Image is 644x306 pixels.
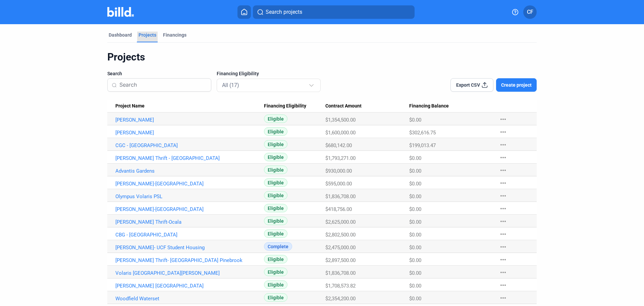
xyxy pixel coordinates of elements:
[325,283,356,289] span: $1,708,573.82
[115,206,264,212] a: [PERSON_NAME]-[GEOGRAPHIC_DATA]
[264,255,287,263] span: Eligible
[264,293,287,302] span: Eligible
[527,8,533,16] span: CF
[115,257,264,263] a: [PERSON_NAME] Thrift- [GEOGRAPHIC_DATA] Pinebrook
[325,117,356,123] span: $1,354,500.00
[115,103,145,109] span: Project Name
[115,283,264,289] a: [PERSON_NAME] [GEOGRAPHIC_DATA]
[499,268,507,276] mat-icon: more_horiz
[496,78,537,92] button: Create project
[450,78,493,92] button: Export CSV
[264,242,292,251] span: Complete
[409,130,436,136] span: $302,616.75
[139,32,156,38] div: Projects
[499,192,507,200] mat-icon: more_horiz
[409,270,421,276] span: $0.00
[266,8,302,16] span: Search projects
[325,142,352,148] span: $680,142.00
[264,166,287,174] span: Eligible
[264,103,306,109] span: Financing Eligibility
[325,245,356,251] span: $2,475,000.00
[499,154,507,162] mat-icon: more_horiz
[107,51,537,63] div: Projects
[264,191,287,200] span: Eligible
[523,5,537,19] button: CF
[499,256,507,264] mat-icon: more_horiz
[409,193,421,200] span: $0.00
[409,206,421,212] span: $0.00
[409,117,421,123] span: $0.00
[325,257,356,263] span: $2,897,500.00
[499,205,507,213] mat-icon: more_horiz
[325,168,352,174] span: $930,000.00
[264,140,287,148] span: Eligible
[499,141,507,149] mat-icon: more_horiz
[264,178,287,187] span: Eligible
[264,127,287,136] span: Eligible
[115,181,264,187] a: [PERSON_NAME]-[GEOGRAPHIC_DATA]
[325,103,409,109] div: Contract Amount
[115,270,264,276] a: Volaris [GEOGRAPHIC_DATA][PERSON_NAME]
[325,155,356,161] span: $1,793,271.00
[115,245,264,251] a: [PERSON_NAME]- UCF Student Housing
[409,142,436,148] span: $199,013.47
[499,243,507,251] mat-icon: more_horiz
[264,204,287,212] span: Eligible
[264,103,326,109] div: Financing Eligibility
[325,270,356,276] span: $1,836,708.00
[115,142,264,148] a: CGC - [GEOGRAPHIC_DATA]
[109,32,132,38] div: Dashboard
[107,70,122,77] span: Search
[325,219,356,225] span: $2,625,000.00
[499,115,507,123] mat-icon: more_horiz
[325,296,356,302] span: $2,354,200.00
[115,219,264,225] a: [PERSON_NAME] Thrift-Ocala
[499,230,507,238] mat-icon: more_horiz
[264,217,287,225] span: Eligible
[115,155,264,161] a: [PERSON_NAME] Thrift - [GEOGRAPHIC_DATA]
[409,103,449,109] span: Financing Balance
[325,232,356,238] span: $2,802,500.00
[499,294,507,302] mat-icon: more_horiz
[115,193,264,200] a: Olympus Volaris PSL
[325,206,352,212] span: $418,756.00
[325,193,356,200] span: $1,836,708.00
[499,281,507,289] mat-icon: more_horiz
[409,219,421,225] span: $0.00
[501,82,532,88] span: Create project
[499,217,507,225] mat-icon: more_horiz
[325,130,356,136] span: $1,600,000.00
[115,130,264,136] a: [PERSON_NAME]
[115,232,264,238] a: CBG - [GEOGRAPHIC_DATA]
[499,128,507,136] mat-icon: more_horiz
[115,117,264,123] a: [PERSON_NAME]
[115,168,264,174] a: Advantis Gardens
[499,179,507,187] mat-icon: more_horiz
[115,296,264,302] a: Woodfield Waterset
[409,168,421,174] span: $0.00
[253,5,415,19] button: Search projects
[409,103,492,109] div: Financing Balance
[409,245,421,251] span: $0.00
[325,181,352,187] span: $595,000.00
[456,82,480,88] span: Export CSV
[409,155,421,161] span: $0.00
[409,296,421,302] span: $0.00
[264,153,287,161] span: Eligible
[222,82,239,88] mat-select-trigger: All (17)
[217,70,259,77] span: Financing Eligibility
[264,229,287,238] span: Eligible
[409,232,421,238] span: $0.00
[499,166,507,174] mat-icon: more_horiz
[107,7,134,17] img: Billd Company Logo
[409,181,421,187] span: $0.00
[264,115,287,123] span: Eligible
[264,280,287,289] span: Eligible
[409,257,421,263] span: $0.00
[163,32,186,38] div: Financings
[264,268,287,276] span: Eligible
[115,103,264,109] div: Project Name
[409,283,421,289] span: $0.00
[119,78,207,92] input: Search
[325,103,362,109] span: Contract Amount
